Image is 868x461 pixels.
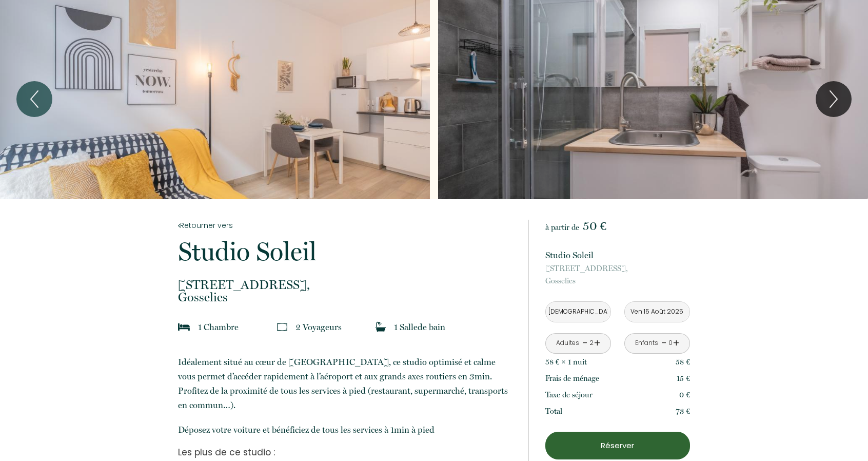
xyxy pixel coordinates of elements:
p: Réserver [549,439,686,452]
p: Studio Soleil [545,248,690,262]
p: 1 Chambre [198,320,239,334]
a: - [661,335,667,351]
input: Arrivée [546,302,610,322]
p: 58 € [676,356,690,368]
span: 50 € [583,219,606,233]
span: s [338,322,342,332]
p: 58 € × 1 nuit [545,356,587,368]
div: Adultes [556,338,579,348]
p: 1 Salle de bain [394,320,445,334]
p: 0 € [679,389,690,401]
p: Déposez votre voiture et bénéficiez de tous les services à 1min à pied [178,422,515,437]
p: Frais de ménage [545,372,599,385]
p: Studio Soleil [178,239,515,264]
a: Retourner vers [178,220,515,231]
p: 15 € [677,372,690,385]
p: 73 € [676,405,690,417]
span: [STREET_ADDRESS], [178,279,515,291]
div: 0 [668,338,673,348]
span: [STREET_ADDRESS], [545,262,690,275]
button: Réserver [545,432,690,459]
p: Idéalement situé au cœur de [GEOGRAPHIC_DATA], ce studio optimisé et calme vous permet d’accéder ... [178,355,515,412]
p: Gosselies [178,279,515,303]
p: 2 Voyageur [295,320,342,334]
a: + [594,335,600,351]
h5: Les plus de ce studio : [178,447,515,457]
div: 2 [588,338,594,348]
button: Previous [16,81,52,117]
input: Départ [625,302,689,322]
p: Total [545,405,562,417]
a: - [582,335,588,351]
div: Enfants [635,338,658,348]
span: à partir de [545,223,579,232]
img: guests [277,322,287,332]
p: Gosselies [545,262,690,287]
button: Next [816,81,852,117]
a: + [673,335,679,351]
p: Taxe de séjour [545,389,593,401]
